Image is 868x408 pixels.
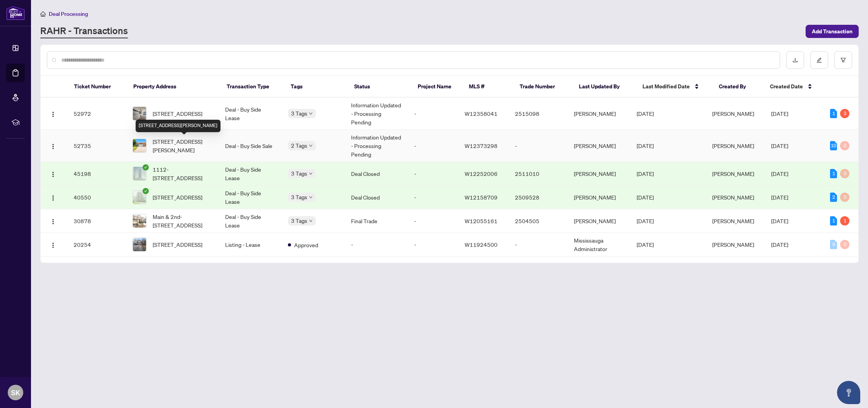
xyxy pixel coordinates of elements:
td: [PERSON_NAME] [568,209,631,233]
button: edit [810,51,828,69]
span: [PERSON_NAME] [712,110,754,117]
span: [STREET_ADDRESS] [153,193,202,201]
img: Logo [50,111,56,117]
span: filter [840,57,846,63]
span: Add Transaction [812,25,852,38]
span: Approved [294,241,318,249]
th: Created Date [764,76,823,98]
span: down [309,172,313,176]
td: Deal - Buy Side Lease [219,98,282,130]
td: Final Trade [345,209,408,233]
img: thumbnail-img [133,214,146,227]
span: [PERSON_NAME] [712,142,754,149]
td: - [408,186,458,209]
td: Information Updated - Processing Pending [345,98,408,130]
span: [DATE] [637,217,654,224]
div: 0 [830,240,837,249]
img: thumbnail-img [133,107,146,120]
th: Project Name [412,76,462,98]
span: 3 Tags [291,216,307,225]
span: 1112-[STREET_ADDRESS] [153,165,213,182]
img: Logo [50,242,56,248]
span: 3 Tags [291,169,307,178]
span: [STREET_ADDRESS] [153,109,202,118]
th: Property Address [127,76,220,98]
button: Open asap [837,381,860,404]
span: SK [11,387,20,398]
span: 3 Tags [291,193,307,201]
td: 45198 [67,162,126,186]
th: Created By [713,76,763,98]
div: 1 [830,109,837,118]
div: 2 [830,193,837,202]
span: [PERSON_NAME] [712,241,754,248]
img: thumbnail-img [133,167,146,180]
div: 0 [840,141,849,150]
span: [DATE] [771,194,788,201]
span: [DATE] [771,142,788,149]
th: Last Updated By [573,76,636,98]
span: [PERSON_NAME] [712,217,754,224]
td: 2511010 [509,162,568,186]
span: check-circle [143,188,149,194]
span: [DATE] [771,170,788,177]
td: 2509528 [509,186,568,209]
span: check-circle [143,164,149,170]
span: W12358041 [465,110,498,117]
div: [STREET_ADDRESS][PERSON_NAME] [136,120,220,132]
div: 1 [840,216,849,226]
td: - [345,233,408,257]
th: MLS # [463,76,513,98]
span: download [792,57,798,63]
button: Logo [47,191,59,203]
span: [DATE] [771,217,788,224]
button: download [786,51,804,69]
span: W12252006 [465,170,498,177]
span: W11924500 [465,241,498,248]
td: 30878 [67,209,126,233]
td: 2515098 [509,98,568,130]
td: Deal - Buy Side Lease [219,162,282,186]
span: [DATE] [771,241,788,248]
span: [DATE] [637,241,654,248]
td: [PERSON_NAME] [568,186,631,209]
div: 0 [840,240,849,249]
button: Logo [47,107,59,120]
button: Logo [47,238,59,251]
div: 3 [840,109,849,118]
td: - [408,209,458,233]
th: Ticket Number [68,76,127,98]
td: Deal Closed [345,186,408,209]
span: [PERSON_NAME] [712,170,754,177]
td: 52735 [67,130,126,162]
span: [DATE] [637,194,654,201]
td: 2504505 [509,209,568,233]
td: Mississauga Administrator [568,233,631,257]
td: [PERSON_NAME] [568,130,631,162]
th: Last Modified Date [636,76,713,98]
span: Main & 2nd-[STREET_ADDRESS] [153,212,213,229]
th: Tags [284,76,348,98]
div: 10 [830,141,837,150]
td: - [509,130,568,162]
span: [STREET_ADDRESS][PERSON_NAME] [153,137,213,154]
td: Deal - Buy Side Lease [219,209,282,233]
td: [PERSON_NAME] [568,162,631,186]
button: Logo [47,139,59,152]
div: 0 [840,169,849,178]
span: W12055161 [465,217,498,224]
td: - [408,130,458,162]
span: [DATE] [637,170,654,177]
div: 0 [840,193,849,202]
img: Logo [50,171,56,177]
div: 1 [830,216,837,226]
td: 52972 [67,98,126,130]
span: [STREET_ADDRESS] [153,240,202,249]
span: 3 Tags [291,109,307,118]
span: Deal Processing [49,10,88,17]
img: Logo [50,195,56,201]
td: - [408,162,458,186]
td: 40550 [67,186,126,209]
td: - [408,98,458,130]
td: Listing - Lease [219,233,282,257]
